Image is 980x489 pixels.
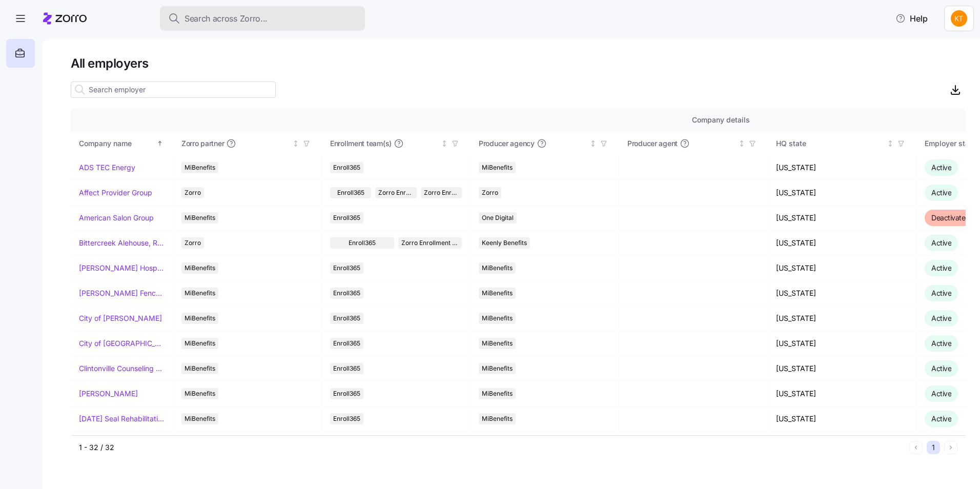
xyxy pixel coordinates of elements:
[333,388,360,399] span: Enroll365
[887,140,894,147] div: Not sorted
[482,388,513,399] span: MiBenefits
[185,212,215,223] span: MiBenefits
[333,162,360,173] span: Enroll365
[79,138,155,149] div: Company name
[768,281,916,306] td: [US_STATE]
[333,313,360,324] span: Enroll365
[79,313,162,323] a: City of [PERSON_NAME]
[768,331,916,356] td: [US_STATE]
[768,155,916,180] td: [US_STATE]
[931,163,951,172] span: Active
[768,356,916,381] td: [US_STATE]
[337,187,364,198] span: Enroll365
[768,206,916,231] td: [US_STATE]
[333,413,360,424] span: Enroll365
[951,10,967,27] img: 05ced2741be1dbbcd653b686e9b08cec
[185,288,215,299] span: MiBenefits
[931,213,970,222] span: Deactivated
[79,389,138,399] a: [PERSON_NAME]
[441,140,448,147] div: Not sorted
[185,313,215,324] span: MiBenefits
[482,288,513,299] span: MiBenefits
[768,381,916,406] td: [US_STATE]
[156,140,164,147] div: Sorted ascending
[333,288,360,299] span: Enroll365
[931,263,951,272] span: Active
[931,364,951,373] span: Active
[71,132,173,155] th: Company nameSorted ascending
[185,388,215,399] span: MiBenefits
[738,140,745,147] div: Not sorted
[479,138,535,149] span: Producer agency
[931,238,951,247] span: Active
[619,132,768,155] th: Producer agentNot sorted
[160,6,365,31] button: Search across Zorro...
[378,187,413,198] span: Zorro Enrollment Team
[181,138,224,149] span: Zorro partner
[79,162,135,173] a: ADS TEC Energy
[931,389,951,398] span: Active
[768,432,916,457] td: [US_STATE]
[768,132,916,155] th: HQ stateNot sorted
[185,187,201,198] span: Zorro
[185,338,215,349] span: MiBenefits
[79,238,165,248] a: Bittercreek Alehouse, Red Feather Lounge, Diablo & Sons Saloon
[768,306,916,331] td: [US_STATE]
[482,363,513,374] span: MiBenefits
[944,441,957,454] button: Next page
[185,12,268,25] span: Search across Zorro...
[333,363,360,374] span: Enroll365
[322,132,471,155] th: Enrollment team(s)Not sorted
[349,237,376,249] span: Enroll365
[79,363,165,374] a: Clintonville Counseling and Wellness
[185,262,215,274] span: MiBenefits
[931,289,951,297] span: Active
[931,339,951,348] span: Active
[79,414,165,424] a: [DATE] Seal Rehabilitation Center of [GEOGRAPHIC_DATA]
[482,187,498,198] span: Zorro
[895,12,928,25] span: Help
[330,138,392,149] span: Enrollment team(s)
[931,414,951,423] span: Active
[333,262,360,274] span: Enroll365
[776,138,885,149] div: HQ state
[471,132,619,155] th: Producer agencyNot sorted
[79,263,165,273] a: [PERSON_NAME] Hospitality
[424,187,459,198] span: Zorro Enrollment Experts
[333,212,360,223] span: Enroll365
[927,441,940,454] button: 1
[185,413,215,424] span: MiBenefits
[173,132,322,155] th: Zorro partnerNot sorted
[482,338,513,349] span: MiBenefits
[333,338,360,349] span: Enroll365
[931,314,951,322] span: Active
[627,138,678,149] span: Producer agent
[79,213,154,223] a: American Salon Group
[79,442,905,453] div: 1 - 32 / 32
[931,188,951,197] span: Active
[482,237,527,249] span: Keenly Benefits
[768,256,916,281] td: [US_STATE]
[768,406,916,432] td: [US_STATE]
[482,162,513,173] span: MiBenefits
[71,81,276,98] input: Search employer
[79,188,152,198] a: Affect Provider Group
[768,231,916,256] td: [US_STATE]
[401,237,459,249] span: Zorro Enrollment Team
[185,363,215,374] span: MiBenefits
[482,313,513,324] span: MiBenefits
[482,413,513,424] span: MiBenefits
[185,162,215,173] span: MiBenefits
[482,212,514,223] span: One Digital
[589,140,597,147] div: Not sorted
[71,55,966,71] h1: All employers
[768,180,916,206] td: [US_STATE]
[909,441,923,454] button: Previous page
[79,338,165,349] a: City of [GEOGRAPHIC_DATA]
[185,237,201,249] span: Zorro
[292,140,299,147] div: Not sorted
[79,288,165,298] a: [PERSON_NAME] Fence Company
[482,262,513,274] span: MiBenefits
[887,8,936,29] button: Help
